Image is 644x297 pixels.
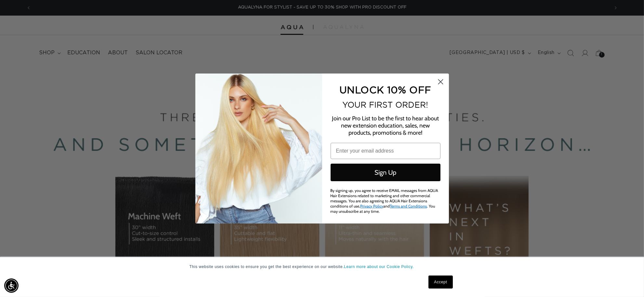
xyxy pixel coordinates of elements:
span: Join our Pro List to be the first to hear about new extension education, sales, new products, pro... [332,115,439,136]
div: Accessibility Menu [4,278,19,293]
span: UNLOCK 10% OFF [339,84,431,95]
a: Terms and Conditions [390,204,427,209]
span: By signing up, you agree to receive EMAIL messages from AQUA Hair Extensions related to marketing... [331,188,438,214]
a: Learn more about our Cookie Policy. [344,264,414,269]
button: Sign Up [331,164,440,181]
a: Privacy Policy [361,204,384,209]
input: Enter your email address [331,143,440,159]
img: daab8b0d-f573-4e8c-a4d0-05ad8d765127.png [195,74,322,223]
p: This website uses cookies to ensure you get the best experience on our website. [190,264,455,270]
button: Close dialog [435,76,446,88]
a: Accept [428,276,453,289]
span: YOUR FIRST ORDER! [343,100,428,109]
